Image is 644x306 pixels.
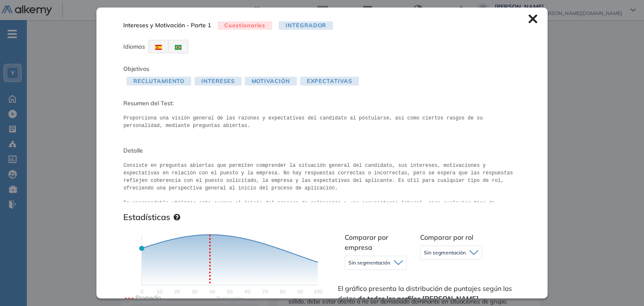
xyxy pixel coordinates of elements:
[123,99,520,108] span: Resumen del Test:
[123,146,520,155] span: Detalle
[218,21,272,30] span: Cuestionarios
[245,77,297,86] span: Motivación
[279,21,333,30] span: Integrador
[422,294,479,303] strong: [PERSON_NAME]
[297,288,303,295] text: 90
[358,294,421,303] strong: de todos los perfiles
[123,65,149,73] span: Objetivos
[602,266,644,306] iframe: Chat Widget
[602,266,644,306] div: Widget de chat
[156,288,162,295] text: 10
[262,288,268,295] text: 70
[135,294,161,301] text: Promedio
[216,295,243,301] text: Scores
[195,77,241,86] span: Intereses
[175,45,182,50] img: BRA
[424,249,466,256] span: Sin segmentación
[300,77,359,86] span: Expectativas
[314,288,322,295] text: 100
[345,233,388,252] span: Comparar por empresa
[420,233,473,241] span: Comparar por rol
[123,162,520,202] pre: Consiste en preguntas abiertas que permiten comprender la situación general del candidato, sus in...
[140,288,143,295] text: 0
[123,21,211,30] span: Intereses y Motivación - Parte 1
[174,288,180,295] text: 20
[123,212,170,222] h3: Estadísticas
[244,288,250,295] text: 60
[280,288,286,295] text: 80
[348,259,390,266] span: Sin segmentación
[192,288,197,295] text: 30
[227,288,233,295] text: 50
[155,45,162,50] img: ESP
[123,43,145,50] span: Idiomas
[127,77,191,86] span: Reclutamiento
[209,288,215,295] text: 40
[123,114,520,130] pre: Proporciona una visión general de las razones y expectativas del candidato al postularse, así com...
